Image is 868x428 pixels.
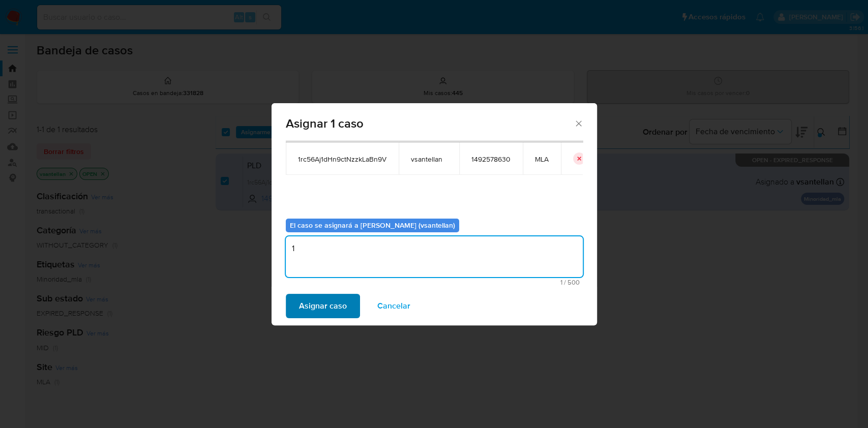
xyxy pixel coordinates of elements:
span: Máximo 500 caracteres [289,279,580,286]
button: Cerrar ventana [574,118,583,128]
span: vsantellan [411,155,447,164]
button: icon-button [573,152,585,165]
button: Cancelar [364,294,424,318]
span: Asignar caso [299,295,347,317]
button: Asignar caso [286,294,360,318]
textarea: 1 [286,236,583,277]
span: 1rc56Aj1dHn9ctNzzkLaBn9V [298,155,386,164]
span: MLA [535,155,549,164]
b: El caso se asignará a [PERSON_NAME] (vsantellan) [290,220,455,230]
span: Cancelar [377,295,410,317]
span: Asignar 1 caso [286,117,574,130]
div: assign-modal [272,103,597,325]
span: 1492578630 [471,155,511,164]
